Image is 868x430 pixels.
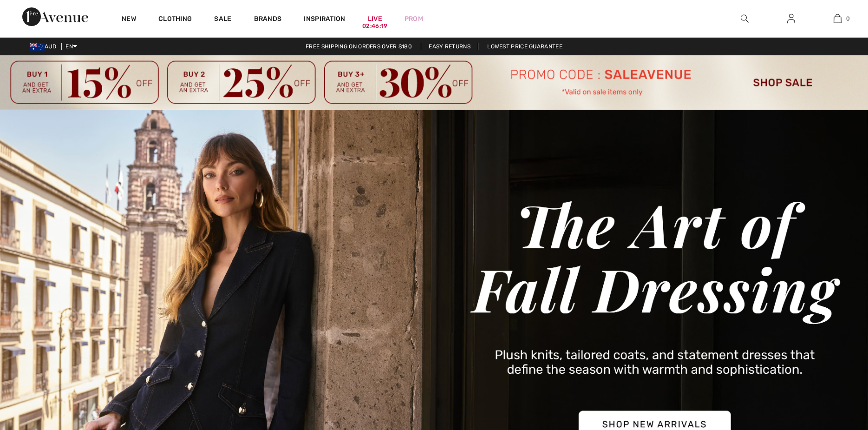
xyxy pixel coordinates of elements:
[214,15,231,25] a: Sale
[421,43,478,50] a: Easy Returns
[405,14,423,24] a: Prom
[787,13,795,24] img: My Info
[22,7,88,26] img: 1ère Avenue
[834,13,842,24] img: My Bag
[368,14,382,24] a: Live02:46:19
[254,15,282,25] a: Brands
[30,43,45,51] img: Australian Dollar
[30,43,60,50] span: AUD
[298,43,419,50] a: Free shipping on orders over $180
[815,13,860,24] a: 0
[809,402,859,425] iframe: Opens a widget where you can find more information
[480,43,570,50] a: Lowest Price Guarantee
[122,15,136,25] a: New
[780,13,803,25] a: Sign In
[741,13,749,24] img: search the website
[362,22,387,31] div: 02:46:19
[304,15,345,25] span: Inspiration
[158,15,192,25] a: Clothing
[846,14,850,23] span: 0
[65,43,77,50] span: EN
